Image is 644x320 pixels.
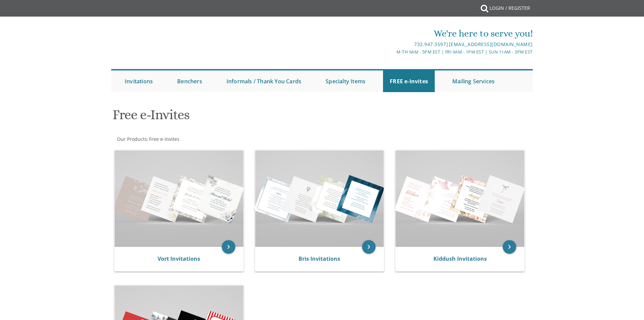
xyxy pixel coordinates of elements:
[252,48,533,56] div: M-Th 9am - 5pm EST | Fri 9am - 1pm EST | Sun 11am - 3pm EST
[118,70,160,92] a: Invitations
[319,70,372,92] a: Specialty Items
[113,107,388,127] h1: Free e-Invites
[362,240,376,254] a: keyboard_arrow_right
[503,240,516,254] a: keyboard_arrow_right
[158,255,200,262] a: Vort Invitations
[255,150,384,247] img: Bris Invitations
[449,41,533,47] a: [EMAIL_ADDRESS][DOMAIN_NAME]
[252,27,533,40] div: We're here to serve you!
[414,41,446,47] a: 732.947.3597
[396,150,524,247] img: Kiddush Invitations
[433,255,487,262] a: Kiddush Invitations
[111,136,322,143] div: :
[299,255,340,262] a: Bris Invitations
[383,70,435,92] a: FREE e-Invites
[252,40,533,48] div: |
[170,70,209,92] a: Benchers
[149,136,180,142] span: Free e-Invites
[148,136,180,142] a: Free e-Invites
[220,70,308,92] a: Informals / Thank You Cards
[222,240,235,254] a: keyboard_arrow_right
[446,70,501,92] a: Mailing Services
[115,150,243,247] img: Vort Invitations
[116,136,147,142] a: Our Products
